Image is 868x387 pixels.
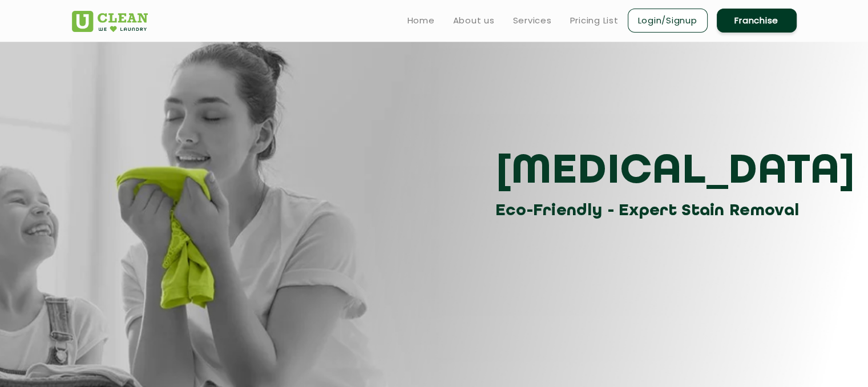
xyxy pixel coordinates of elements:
img: UClean Laundry and Dry Cleaning [72,11,148,32]
a: Home [407,14,435,27]
a: Login/Signup [628,9,708,33]
h3: [MEDICAL_DATA] [495,147,805,198]
a: Services [513,14,552,27]
a: Franchise [717,9,797,33]
a: About us [453,14,495,27]
a: Pricing List [570,14,619,27]
h3: Eco-Friendly - Expert Stain Removal [495,198,805,224]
